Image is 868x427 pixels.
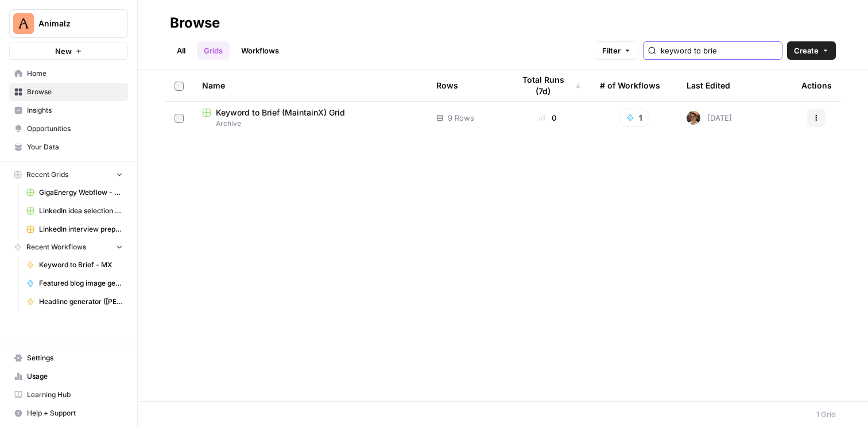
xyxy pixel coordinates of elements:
[9,101,128,120] a: Insights
[202,70,418,101] div: Name
[687,70,730,101] div: Last Edited
[801,70,832,101] div: Actions
[600,70,660,101] div: # of Workflows
[27,87,123,97] span: Browse
[27,390,123,400] span: Learning Hub
[9,83,128,101] a: Browse
[514,112,582,124] div: 0
[514,70,582,101] div: Total Runs (7d)
[197,41,230,60] a: Grids
[216,107,345,118] span: Keyword to Brief (MaintainX) Grid
[38,18,108,29] span: Animalz
[202,118,418,129] span: Archive
[436,70,458,101] div: Rows
[787,41,836,60] button: Create
[21,183,128,202] a: GigaEnergy Webflow - Shop Inventories
[39,224,123,234] span: LinkedIn interview preparation Grid
[39,260,123,270] span: Keyword to Brief - MX
[170,41,192,60] a: All
[27,142,123,152] span: Your Data
[39,278,123,288] span: Featured blog image generation (Animalz)
[9,238,128,256] button: Recent Workflows
[9,404,128,422] button: Help + Support
[13,13,34,34] img: Animalz Logo
[9,138,128,156] a: Your Data
[26,242,86,252] span: Recent Workflows
[39,206,123,216] span: LinkedIn idea selection + post draft Grid
[9,349,128,367] a: Settings
[21,293,128,311] a: Headline generator ([PERSON_NAME])
[9,43,128,60] button: New
[27,124,123,134] span: Opportunities
[619,109,650,127] button: 1
[661,45,777,56] input: Search
[9,64,128,83] a: Home
[27,408,123,418] span: Help + Support
[21,202,128,220] a: LinkedIn idea selection + post draft Grid
[27,371,123,382] span: Usage
[39,297,123,307] span: Headline generator ([PERSON_NAME])
[234,41,286,60] a: Workflows
[27,105,123,116] span: Insights
[9,120,128,138] a: Opportunities
[9,9,128,38] button: Workspace: Animalz
[21,220,128,238] a: LinkedIn interview preparation Grid
[794,45,819,56] span: Create
[39,187,123,198] span: GigaEnergy Webflow - Shop Inventories
[687,111,732,125] div: [DATE]
[448,112,474,124] span: 9 Rows
[595,41,638,60] button: Filter
[21,256,128,274] a: Keyword to Brief - MX
[202,107,418,129] a: Keyword to Brief (MaintainX) GridArchive
[27,353,123,363] span: Settings
[9,367,128,386] a: Usage
[55,45,72,57] span: New
[9,166,128,183] button: Recent Grids
[170,14,220,32] div: Browse
[816,409,836,420] div: 1 Grid
[687,111,700,125] img: ek2nf8ebrmw7w2gh7w2o7ll49bvm
[27,68,123,79] span: Home
[602,45,621,56] span: Filter
[21,274,128,293] a: Featured blog image generation (Animalz)
[9,386,128,404] a: Learning Hub
[26,170,68,180] span: Recent Grids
